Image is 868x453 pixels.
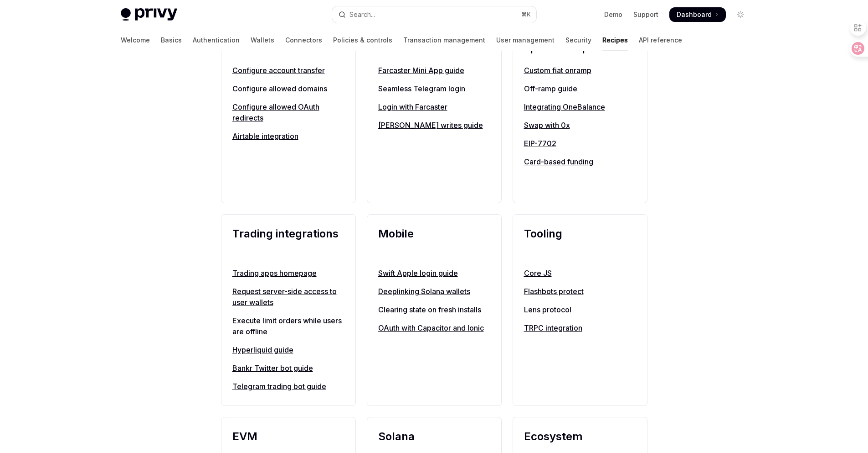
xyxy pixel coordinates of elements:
[524,101,636,112] a: Integrating OneBalance
[251,29,274,51] a: Wallets
[232,131,344,142] a: Airtable integration
[378,101,490,112] a: Login with Farcaster
[524,138,636,149] a: EIP-7702
[378,83,490,94] a: Seamless Telegram login
[565,29,591,51] a: Security
[524,83,636,94] a: Off-ramp guide
[232,83,344,94] a: Configure allowed domains
[496,29,555,51] a: User management
[232,101,344,123] a: Configure allowed OAuth redirects
[604,10,622,19] a: Demo
[232,363,344,374] a: Bankr Twitter bot guide
[677,10,712,19] span: Dashboard
[349,9,375,20] div: Search...
[524,322,636,333] a: TRPC integration
[378,304,490,315] a: Clearing state on fresh installs
[633,10,658,19] a: Support
[378,268,490,279] a: Swift Apple login guide
[733,7,748,22] button: Toggle dark mode
[669,7,726,22] a: Dashboard
[193,29,240,51] a: Authentication
[524,65,636,76] a: Custom fiat onramp
[521,11,531,18] span: ⌘ K
[524,268,636,279] a: Core JS
[333,29,392,51] a: Policies & controls
[121,8,177,21] img: light logo
[232,65,344,76] a: Configure account transfer
[378,65,490,76] a: Farcaster Mini App guide
[524,120,636,131] a: Swap with 0x
[378,286,490,297] a: Deeplinking Solana wallets
[524,226,636,258] h2: Tooling
[161,29,182,51] a: Basics
[524,286,636,297] a: Flashbots protect
[232,344,344,355] a: Hyperliquid guide
[378,322,490,333] a: OAuth with Capacitor and Ionic
[285,29,322,51] a: Connectors
[232,286,344,308] a: Request server-side access to user wallets
[524,304,636,315] a: Lens protocol
[121,29,150,51] a: Welcome
[378,120,490,131] a: [PERSON_NAME] writes guide
[232,381,344,392] a: Telegram trading bot guide
[232,315,344,337] a: Execute limit orders while users are offline
[378,226,490,258] h2: Mobile
[403,29,485,51] a: Transaction management
[602,29,628,51] a: Recipes
[232,226,344,258] h2: Trading integrations
[332,6,536,23] button: Open search
[232,268,344,279] a: Trading apps homepage
[524,156,636,167] a: Card-based funding
[639,29,682,51] a: API reference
